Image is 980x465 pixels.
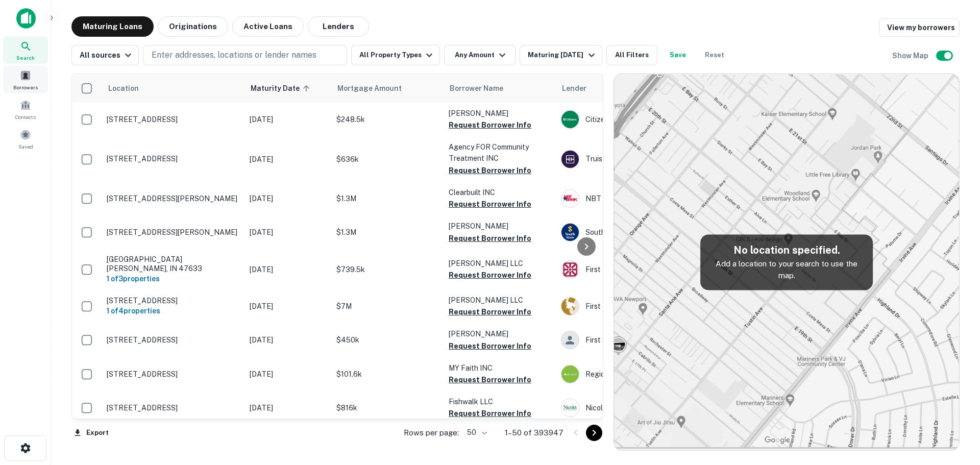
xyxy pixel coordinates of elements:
[107,305,239,316] h6: 1 of 4 properties
[143,45,347,65] button: Enter addresses, locations or lender names
[3,125,48,153] a: Saved
[250,227,326,238] p: [DATE]
[449,108,551,119] p: [PERSON_NAME]
[158,16,228,37] button: Originations
[336,154,438,165] p: $636k
[336,334,438,346] p: $450k
[561,365,579,383] img: picture
[449,374,531,386] button: Request Borrower Info
[561,399,714,417] div: Nicolet National Bank
[698,45,731,65] button: Reset
[108,82,139,94] span: Location
[71,45,139,65] button: All sources
[449,164,531,177] button: Request Borrower Info
[606,45,657,65] button: All Filters
[102,74,244,103] th: Location
[107,115,239,124] p: [STREET_ADDRESS]
[449,328,551,339] p: [PERSON_NAME]
[556,74,719,103] th: Lender
[561,189,714,208] div: NBT Bank
[561,150,714,168] div: Truist
[449,269,531,281] button: Request Borrower Info
[250,114,326,125] p: [DATE]
[308,16,369,37] button: Lenders
[449,232,531,244] button: Request Borrower Info
[892,50,930,61] h6: Show Map
[107,154,239,163] p: [STREET_ADDRESS]
[708,242,865,258] h5: No location specified.
[561,223,714,241] div: Southstate Bank, National Association
[561,298,579,315] img: picture
[71,16,154,37] button: Maturing Loans
[561,399,579,417] img: picture
[336,227,438,238] p: $1.3M
[708,258,865,282] p: Add a location to your search to use the map.
[444,45,516,65] button: Any Amount
[449,198,531,210] button: Request Borrower Info
[520,45,602,65] button: Maturing [DATE]
[107,370,239,379] p: [STREET_ADDRESS]
[13,83,38,91] span: Borrowers
[107,194,239,203] p: [STREET_ADDRESS][PERSON_NAME]
[449,396,551,407] p: Fishwalk LLC
[586,425,602,441] button: Go to next page
[250,402,326,413] p: [DATE]
[336,264,438,275] p: $739.5k
[505,427,563,439] p: 1–50 of 393947
[336,369,438,380] p: $101.6k
[879,18,960,37] a: View my borrowers
[107,228,239,237] p: [STREET_ADDRESS][PERSON_NAME]
[449,340,531,352] button: Request Borrower Info
[351,45,440,65] button: All Property Types
[336,402,438,413] p: $816k
[449,407,531,420] button: Request Borrower Info
[449,362,551,374] p: MY Faith INC
[250,334,326,346] p: [DATE]
[3,66,48,93] div: Borrowers
[250,301,326,312] p: [DATE]
[561,151,579,168] img: picture
[16,8,36,29] img: capitalize-icon.png
[337,82,415,94] span: Mortgage Amount
[80,49,134,61] div: All sources
[3,95,48,123] a: Contacts
[444,74,556,103] th: Borrower Name
[561,261,579,278] img: picture
[449,306,531,318] button: Request Borrower Info
[661,45,694,65] button: Save your search to get updates of matches that match your search criteria.
[561,331,714,349] div: First Southeast Bank
[3,36,48,64] a: Search
[404,427,459,439] p: Rows per page:
[449,187,551,198] p: Clearbuilt INC
[107,273,239,284] h6: 1 of 3 properties
[336,301,438,312] p: $7M
[449,119,531,131] button: Request Borrower Info
[250,154,326,165] p: [DATE]
[107,296,239,305] p: [STREET_ADDRESS]
[449,295,551,306] p: [PERSON_NAME] LLC
[463,425,488,440] div: 50
[71,425,111,440] button: Export
[15,113,36,121] span: Contacts
[561,365,714,383] div: Regions Bank
[18,142,33,151] span: Saved
[450,82,503,94] span: Borrower Name
[561,111,579,128] img: picture
[244,74,331,103] th: Maturity Date
[336,114,438,125] p: $248.5k
[528,49,597,61] div: Maturing [DATE]
[561,110,714,129] div: Citizens
[562,82,586,94] span: Lender
[449,221,551,232] p: [PERSON_NAME]
[561,190,579,207] img: picture
[929,383,980,432] iframe: Chat Widget
[232,16,304,37] button: Active Loans
[152,49,316,61] p: Enter addresses, locations or lender names
[331,74,444,103] th: Mortgage Amount
[107,403,239,412] p: [STREET_ADDRESS]
[561,260,714,279] div: First Bank
[614,74,959,450] img: map-placeholder.webp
